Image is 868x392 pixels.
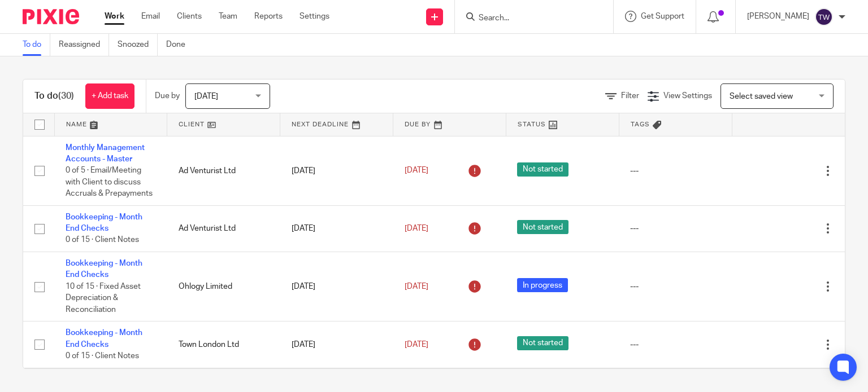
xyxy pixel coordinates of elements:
a: Clients [177,11,202,22]
div: --- [630,223,721,234]
a: Reassigned [59,34,109,56]
td: Ohlogy Limited [167,252,280,321]
span: [DATE] [405,283,428,290]
a: Email [141,11,160,22]
a: Team [219,11,237,22]
span: [DATE] [405,224,428,232]
a: Done [166,34,194,56]
span: Tags [631,121,650,127]
span: Select saved view [730,93,793,100]
td: [DATE] [280,205,393,252]
a: Settings [300,11,329,22]
h1: To do [34,90,74,102]
span: 0 of 15 · Client Notes [66,236,139,244]
td: [DATE] [280,252,393,321]
td: [DATE] [280,136,393,205]
span: [DATE] [405,341,428,349]
a: Bookkeeping - Month End Checks [66,213,142,232]
span: 0 of 15 · Client Notes [66,352,139,360]
td: Ad Venturist Ltd [167,136,280,205]
td: Town London Ltd [167,321,280,368]
div: --- [630,165,721,177]
a: Snoozed [118,34,158,56]
span: Not started [517,220,568,234]
span: Get Support [641,12,684,20]
div: --- [630,339,721,350]
p: [PERSON_NAME] [747,11,809,22]
a: Monthly Management Accounts - Master [66,144,145,163]
a: Reports [254,11,283,22]
a: Bookkeeping - Month End Checks [66,259,142,279]
a: Bookkeeping - Month End Checks [66,329,142,348]
a: Work [105,11,124,22]
img: svg%3E [815,8,833,26]
div: --- [630,281,721,292]
span: [DATE] [194,93,218,100]
span: View Settings [663,92,712,100]
span: (30) [58,91,74,100]
span: [DATE] [405,166,428,174]
input: Search [478,14,579,24]
a: + Add task [85,83,134,109]
img: Pixie [23,9,79,24]
span: 0 of 5 · Email/Meeting with Client to discuss Accruals & Prepayments [66,166,153,197]
a: To do [23,34,50,56]
span: In progress [517,278,568,292]
span: Not started [517,336,568,350]
span: 10 of 15 · Fixed Asset Depreciation & Reconciliation [66,283,141,314]
p: Due by [155,90,180,102]
span: Filter [621,92,639,100]
td: Ad Venturist Ltd [167,205,280,252]
span: Not started [517,162,568,177]
td: [DATE] [280,321,393,368]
